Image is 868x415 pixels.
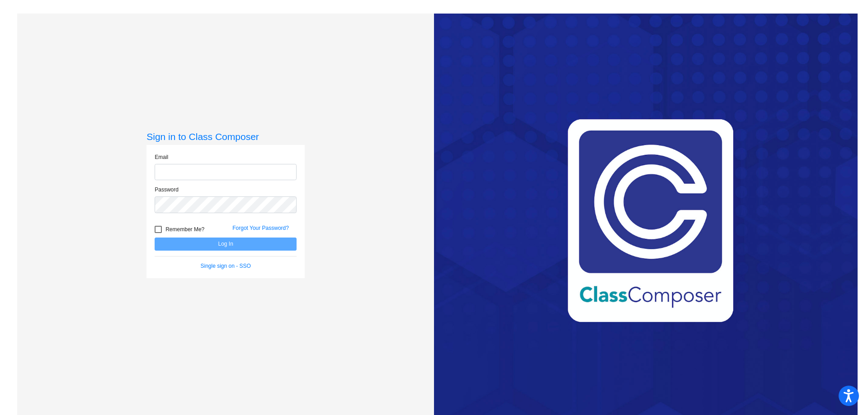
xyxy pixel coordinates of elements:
label: Password [155,186,179,194]
a: Forgot Your Password? [232,225,289,231]
label: Email [155,153,168,161]
h3: Sign in to Class Composer [146,131,305,142]
span: Remember Me? [165,224,204,235]
button: Log In [155,238,297,251]
a: Single sign on - SSO [201,263,251,269]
